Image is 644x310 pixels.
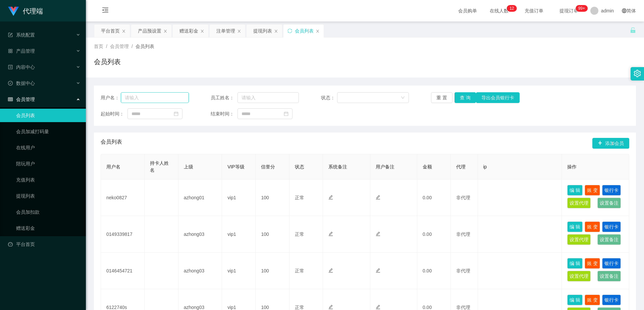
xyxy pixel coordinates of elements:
[328,268,333,273] i: 图标: edit
[456,268,470,273] span: 非代理
[8,81,35,86] span: 数据中心
[256,179,289,216] td: 100
[8,32,35,38] span: 系统配置
[507,5,517,12] sup: 12
[94,44,103,49] span: 首页
[585,221,600,232] button: 账 变
[328,231,333,236] i: 图标: edit
[456,305,470,310] span: 非代理
[376,305,380,309] i: 图标: edit
[630,27,636,33] i: 图标: unlock
[284,111,288,116] i: 图标: calendar
[150,160,169,173] span: 持卡人姓名
[423,164,432,169] span: 金额
[417,216,451,253] td: 0.00
[417,179,451,216] td: 0.00
[122,29,126,33] i: 图标: close
[567,185,583,196] button: 编 辑
[211,94,237,101] span: 员工姓名：
[222,179,256,216] td: vip1
[567,295,583,305] button: 编 辑
[295,231,304,237] span: 正常
[585,295,600,305] button: 账 变
[16,221,80,235] a: 赠送彩金
[222,253,256,289] td: vip1
[321,94,337,101] span: 状态：
[634,70,641,77] i: 图标: setting
[295,24,314,37] div: 会员列表
[8,64,35,70] span: 内容中心
[274,29,278,33] i: 图标: close
[101,94,121,101] span: 用户名：
[200,29,204,33] i: 图标: close
[567,234,591,245] button: 设置代理
[295,268,304,273] span: 正常
[592,138,629,149] button: 图标: plus添加会员
[101,24,120,37] div: 平台首页
[101,253,145,289] td: 0146454721
[8,238,80,251] a: 图标: dashboard平台首页
[222,216,256,253] td: vip1
[576,5,588,12] sup: 1160
[101,110,127,117] span: 起始时间：
[138,24,161,37] div: 产品预设置
[16,189,80,203] a: 提现列表
[106,164,120,169] span: 用户名
[521,8,547,13] span: 充值订单
[16,157,80,170] a: 陪玩用户
[622,8,627,13] i: 图标: global
[211,110,237,117] span: 结束时间：
[256,216,289,253] td: 100
[227,164,245,169] span: VIP等级
[178,179,222,216] td: azhong01
[261,164,275,169] span: 信誉分
[585,258,600,269] button: 账 变
[94,0,117,22] i: 图标: menu-fold
[237,29,241,33] i: 图标: close
[328,164,347,169] span: 系统备注
[509,5,512,12] p: 1
[16,125,80,138] a: 会员加减打码量
[456,195,470,200] span: 非代理
[597,198,621,208] button: 设置备注
[417,253,451,289] td: 0.00
[456,231,470,237] span: 非代理
[16,205,80,219] a: 会员加扣款
[216,24,235,37] div: 注单管理
[316,29,320,33] i: 图标: close
[179,24,198,37] div: 赠送彩金
[483,164,487,169] span: ip
[376,195,380,200] i: 图标: edit
[8,97,35,102] span: 会员管理
[328,195,333,200] i: 图标: edit
[8,7,19,16] img: logo.9652507e.png
[567,221,583,232] button: 编 辑
[121,92,189,103] input: 请输入
[16,173,80,187] a: 充值列表
[287,29,292,33] i: 图标: sync
[602,295,621,305] button: 银行卡
[567,258,583,269] button: 编 辑
[567,198,591,208] button: 设置代理
[597,271,621,281] button: 设置备注
[8,33,13,37] i: 图标: form
[237,92,299,103] input: 请输入
[486,8,512,13] span: 在线人数
[8,49,13,53] i: 图标: appstore-o
[178,216,222,253] td: azhong03
[131,44,133,49] span: /
[256,253,289,289] td: 100
[16,141,80,154] a: 在线用户
[567,271,591,281] button: 设置代理
[101,216,145,253] td: 0149339817
[512,5,514,12] p: 2
[602,185,621,196] button: 银行卡
[295,195,304,200] span: 正常
[110,44,129,49] span: 会员管理
[597,234,621,245] button: 设置备注
[376,231,380,236] i: 图标: edit
[106,44,107,49] span: /
[8,65,13,69] i: 图标: profile
[163,29,167,33] i: 图标: close
[101,179,145,216] td: neko0827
